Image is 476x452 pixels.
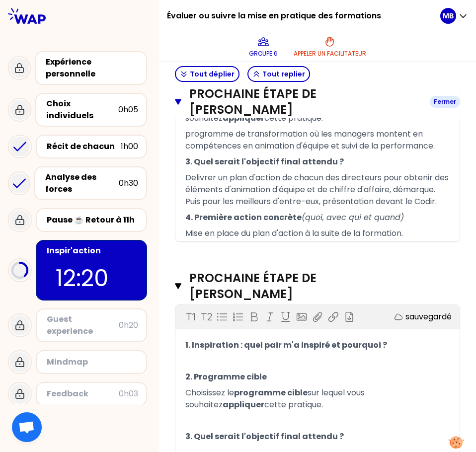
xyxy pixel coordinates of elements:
[430,96,460,108] div: Fermer
[294,50,366,58] p: Appeler un facilitateur
[185,431,344,442] span: 3. Quel serait l'objectif final attendu ?
[440,8,468,24] button: MB
[264,399,323,410] span: cette pratique.
[175,270,460,302] button: Prochaine étape de [PERSON_NAME]
[47,356,138,368] div: Mindmap
[234,387,308,398] span: programme cible
[12,412,42,442] div: Ouvrir le chat
[185,128,435,151] span: programme de transformation où les managers montent en compétences en animation d'équipe et suivi...
[201,310,212,324] p: T2
[185,227,403,239] span: Mise en place du plan d'action à la suite de la formation.
[405,311,452,323] p: sauvegardé
[247,66,310,82] button: Tout replier
[118,104,138,116] div: 0h05
[186,310,195,324] p: T1
[245,32,282,62] button: Groupe 6
[443,11,454,21] p: MB
[47,313,119,337] div: Guest experience
[121,141,138,152] div: 1h00
[302,212,404,223] span: (quoi, avec qui et quand)
[47,214,138,226] div: Pause ☕️ Retour à 11h
[185,172,451,207] span: Delivrer un plan d'action de chacun des directeurs pour obtenir des éléments d'animation d'équipe...
[185,156,344,167] span: 3. Quel serait l'objectif final attendu ?
[249,50,278,58] p: Groupe 6
[175,86,460,118] button: Prochaine étape de [PERSON_NAME]Fermer
[119,177,138,189] div: 0h30
[185,371,267,382] span: 2. Programme cible
[47,245,138,257] div: Inspir'action
[56,261,127,296] p: 12:20
[185,387,234,398] span: Choisissez le
[119,388,138,400] div: 0h03
[47,388,119,400] div: Feedback
[189,86,422,118] h3: Prochaine étape de [PERSON_NAME]
[175,66,239,82] button: Tout déplier
[47,141,121,152] div: Récit de chacun
[189,270,422,302] h3: Prochaine étape de [PERSON_NAME]
[185,339,387,351] span: 1. Inspiration : quel pair m'a inspiré et pourquoi ?
[46,98,118,122] div: Choix individuels
[185,212,302,223] span: 4. Première action concrète
[185,387,367,410] span: sur lequel vous souhaitez
[290,32,370,62] button: Appeler un facilitateur
[46,56,138,80] div: Expérience personnelle
[45,171,119,195] div: Analyse des forces
[223,399,264,410] span: appliquer
[119,319,138,331] div: 0h20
